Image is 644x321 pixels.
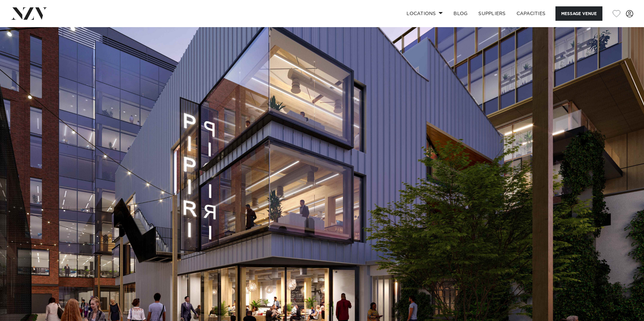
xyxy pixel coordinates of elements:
[11,7,47,19] img: nzv-logo.png
[511,6,551,21] a: Capacities
[448,6,473,21] a: BLOG
[473,6,511,21] a: SUPPLIERS
[555,6,602,21] button: Message Venue
[401,6,448,21] a: Locations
